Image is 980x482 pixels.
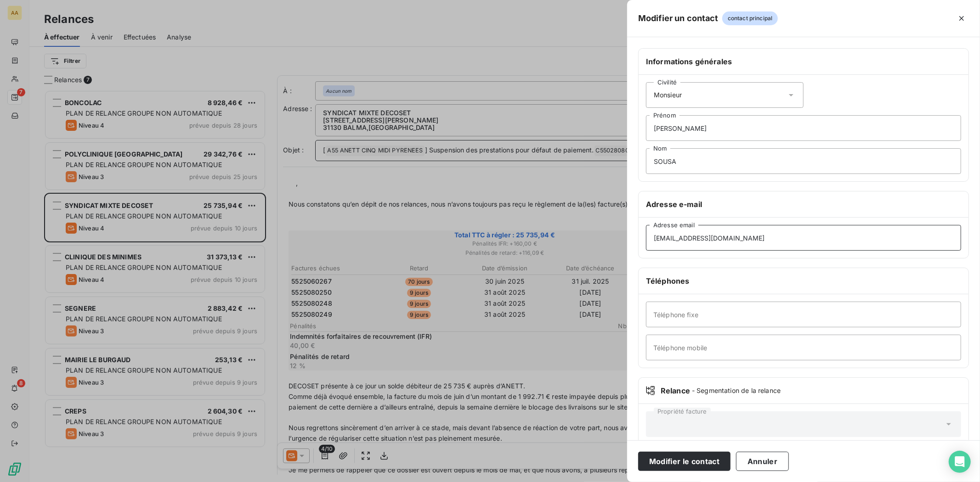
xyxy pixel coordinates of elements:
[646,302,961,327] input: placeholder
[949,451,971,473] div: Open Intercom Messenger
[646,56,961,67] h6: Informations générales
[638,12,719,25] h5: Modifier un contact
[646,225,961,251] input: placeholder
[692,386,781,395] span: - Segmentation de la relance
[646,335,961,360] input: placeholder
[646,115,961,141] input: placeholder
[646,199,961,210] h6: Adresse e-mail
[646,148,961,174] input: placeholder
[722,11,778,25] span: contact principal
[654,90,682,100] span: Monsieur
[638,452,731,471] button: Modifier le contact
[736,452,789,471] button: Annuler
[646,275,961,286] h6: Téléphones
[646,385,961,396] div: Relance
